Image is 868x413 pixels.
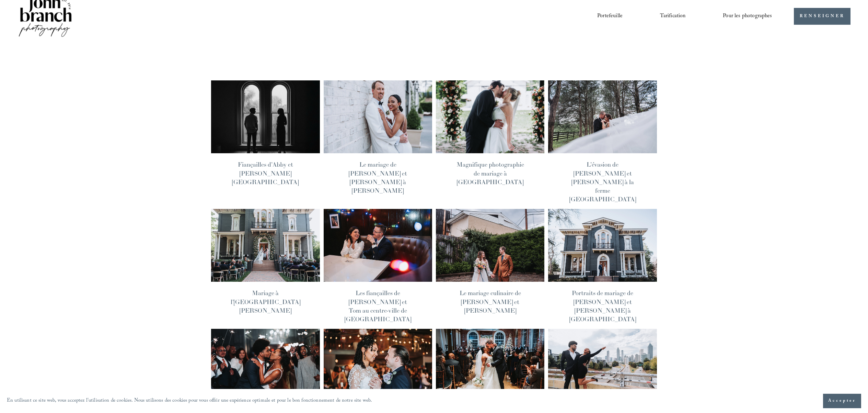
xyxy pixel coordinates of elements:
button: Accepter [823,394,861,408]
a: Portefeuille [597,11,623,22]
img: Magnifique photographie de mariage à Haven Farm [435,80,545,154]
img: Les fiançailles de Lorena et Tom au centre-ville de Durham [323,209,433,282]
img: Le mariage de Lauren et Ian au Cotton Room [435,328,545,402]
img: Le mariage culinaire de Bethany et Alexander [323,328,433,402]
font: En utilisant ce site web, vous acceptez l'utilisation de cookies. Nous utilisons des cookies pour... [7,397,372,405]
img: Le mariage de Bella et Mike à Maxwell Raleigh [323,80,433,154]
a: Le mariage de [PERSON_NAME] et [PERSON_NAME] à [PERSON_NAME] [349,160,407,194]
font: Tarification [660,12,686,21]
font: RENSEIGNER [800,13,845,20]
img: Mariage à l'hôtel Chantel & James' Heights House [210,209,320,282]
a: Tarification [660,11,686,22]
font: Pour les photographes [723,12,772,21]
a: Portraits de mariage de [PERSON_NAME] et [PERSON_NAME] à [GEOGRAPHIC_DATA] [569,289,636,323]
a: liste déroulante des dossiers [723,11,772,22]
img: Portraits de mariage de Tia et Obinna's Heights House [548,209,658,282]
img: Les fiançailles de Shakira et Shawn à Atlanta [548,328,658,402]
img: Le mariage de Shakira et Shawn à Vinewood Stables [210,328,320,402]
img: Le mariage culinaire de Jacqueline et Timo [435,209,545,282]
a: Mariage à l'[GEOGRAPHIC_DATA][PERSON_NAME] [231,289,300,314]
img: L'évasion de Stephania et Mark à Gentry Farm [548,80,658,154]
a: L'évasion de [PERSON_NAME] et [PERSON_NAME] à la ferme [GEOGRAPHIC_DATA] [569,160,636,203]
a: Le mariage culinaire de [PERSON_NAME] et [PERSON_NAME] [460,289,521,314]
font: Portefeuille [597,12,623,21]
a: Fiançailles d'Abby et [PERSON_NAME][GEOGRAPHIC_DATA] [232,160,299,186]
a: Les fiançailles de [PERSON_NAME] et Tom au centre-ville de [GEOGRAPHIC_DATA] [345,289,411,323]
img: Fiançailles d'Abby & Reed's Heights House Hotel [210,80,320,154]
a: Magnifique photographie de mariage à [GEOGRAPHIC_DATA] [456,160,524,186]
a: RENSEIGNER [794,8,851,25]
font: Accepter [828,398,856,404]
